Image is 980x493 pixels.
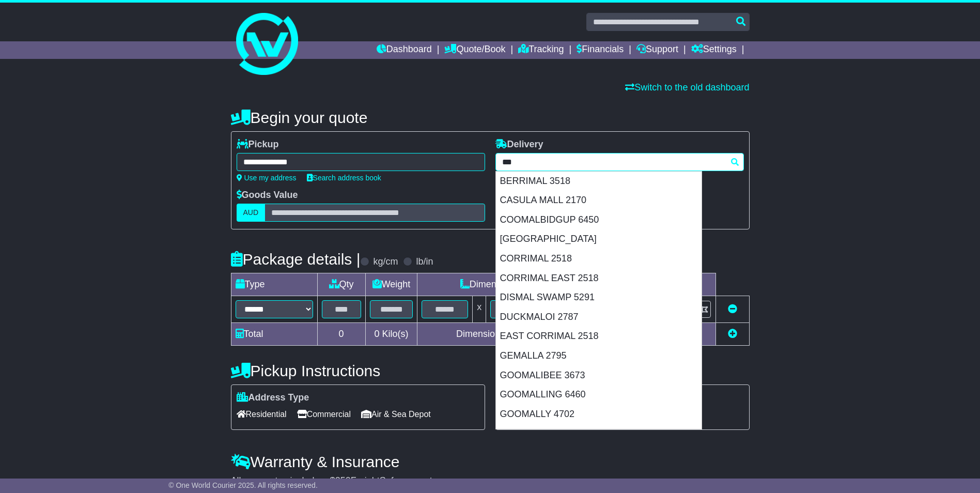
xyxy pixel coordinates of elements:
[577,41,624,59] a: Financials
[495,153,744,171] typeahead: Please provide city
[636,41,678,59] a: Support
[361,406,431,422] span: Air & Sea Depot
[237,139,279,150] label: Pickup
[231,323,317,346] td: Total
[231,109,750,126] h4: Begin your quote
[417,273,610,296] td: Dimensions (L x W x H)
[496,269,702,288] div: CORRIMAL EAST 2518
[496,210,702,230] div: COOMALBIDGUP 6450
[444,41,505,59] a: Quote/Book
[374,329,379,339] span: 0
[496,327,702,346] div: EAST CORRIMAL 2518
[231,251,361,268] h4: Package details |
[365,273,417,296] td: Weight
[728,304,737,314] a: Remove this item
[168,481,318,489] span: © One World Courier 2025. All rights reserved.
[496,346,702,366] div: GEMALLA 2795
[496,366,702,386] div: GOOMALIBEE 3673
[231,362,485,379] h4: Pickup Instructions
[416,256,433,268] label: lb/in
[335,475,351,486] span: 250
[496,172,702,191] div: BERRIMAL 3518
[317,273,365,296] td: Qty
[496,249,702,269] div: CORRIMAL 2518
[231,273,317,296] td: Type
[417,323,610,346] td: Dimensions in Centimetre(s)
[728,329,737,339] a: Add new item
[231,475,750,487] div: All our quotes include a $ FreightSafe warranty.
[297,406,351,422] span: Commercial
[496,405,702,424] div: GOOMALLY 4702
[231,453,750,470] h4: Warranty & Insurance
[237,204,266,222] label: AUD
[307,174,381,182] a: Search address book
[625,82,749,93] a: Switch to the old dashboard
[691,41,737,59] a: Settings
[496,191,702,210] div: CASULA MALL 2170
[237,406,287,422] span: Residential
[237,392,309,404] label: Address Type
[237,190,298,201] label: Goods Value
[518,41,564,59] a: Tracking
[473,296,486,323] td: x
[377,41,432,59] a: Dashboard
[496,288,702,307] div: DISMAL SWAMP 5291
[496,307,702,327] div: DUCKMALOI 2787
[365,323,417,346] td: Kilo(s)
[496,229,702,249] div: [GEOGRAPHIC_DATA]
[496,385,702,405] div: GOOMALLING 6460
[317,323,365,346] td: 0
[373,256,398,268] label: kg/cm
[496,424,702,443] div: JEMALONG 2871
[495,139,543,150] label: Delivery
[237,174,297,182] a: Use my address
